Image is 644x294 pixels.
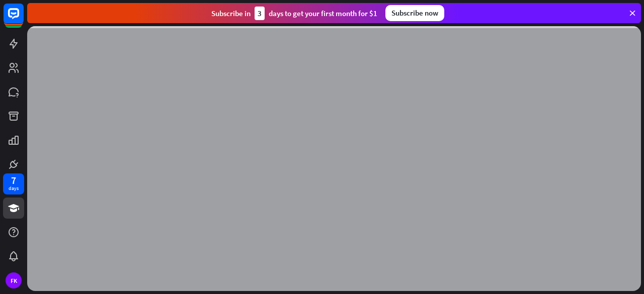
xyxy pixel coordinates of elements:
div: Subscribe now [385,5,444,21]
div: 3 [255,7,265,20]
div: days [9,185,19,192]
a: 7 days [3,173,24,194]
div: 7 [11,176,16,185]
div: FK [6,272,22,288]
div: Subscribe in days to get your first month for $1 [211,7,377,20]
